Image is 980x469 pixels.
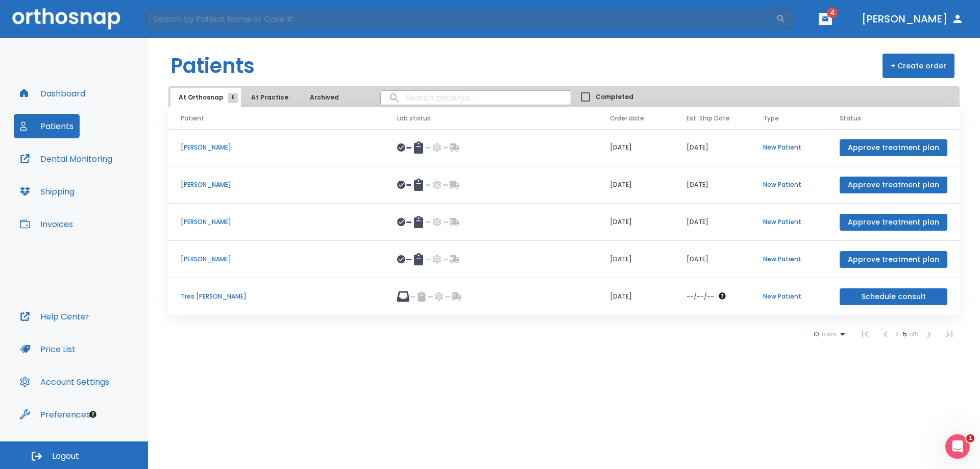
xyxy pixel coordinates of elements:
h1: Patients [170,51,255,81]
input: Search by Patient Name or Case # [146,9,776,29]
p: [PERSON_NAME] [181,143,373,152]
span: Status [840,114,861,123]
span: 10 [813,331,819,338]
button: Approve treatment plan [840,177,947,193]
td: [DATE] [598,278,674,315]
button: Price List [14,337,82,361]
input: search [381,88,571,108]
button: Dental Monitoring [14,146,118,171]
span: At Orthosnap [179,93,233,102]
button: Preferences [14,402,96,427]
img: Orthosnap [12,8,120,29]
span: Est. Ship Date [687,114,730,123]
button: Shipping [14,179,81,204]
td: [DATE] [674,129,751,166]
button: Invoices [14,212,79,236]
p: New Patient [763,180,815,189]
p: New Patient [763,217,815,227]
div: The date will be available after approving treatment plan [687,292,739,301]
span: 4 [827,8,838,18]
span: rows [819,331,837,338]
td: [DATE] [674,204,751,241]
button: Dashboard [14,81,91,106]
span: Completed [596,92,633,102]
td: [DATE] [598,129,674,166]
span: 1 [966,434,974,442]
p: [PERSON_NAME] [181,180,373,189]
td: [DATE] [598,241,674,278]
button: At Practice [243,88,297,107]
td: [DATE] [598,166,674,204]
span: Order date [610,114,644,123]
button: Account Settings [14,369,115,394]
iframe: Intercom live chat [945,434,970,459]
button: Approve treatment plan [840,139,947,156]
button: Schedule consult [840,288,947,305]
td: [DATE] [674,166,751,204]
td: [DATE] [674,241,751,278]
p: New Patient [763,255,815,264]
p: New Patient [763,292,815,301]
button: Approve treatment plan [840,251,947,268]
button: Help Center [14,304,95,329]
button: Patients [14,114,80,138]
span: 1 - 5 [896,330,909,338]
span: 5 [228,93,238,103]
button: Approve treatment plan [840,214,947,231]
p: New Patient [763,143,815,152]
p: Tres [PERSON_NAME] [181,292,373,301]
button: Archived [299,88,350,107]
div: tabs [170,88,352,107]
span: Patient [181,114,204,123]
div: Tooltip anchor [88,410,97,419]
button: + Create order [883,54,954,78]
button: [PERSON_NAME] [857,10,968,28]
span: of 5 [909,330,919,338]
span: Type [763,114,779,123]
span: Lab status [397,114,431,123]
p: --/--/-- [687,292,714,301]
td: [DATE] [598,204,674,241]
span: Logout [52,451,79,462]
p: [PERSON_NAME] [181,217,373,227]
p: [PERSON_NAME] [181,255,373,264]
